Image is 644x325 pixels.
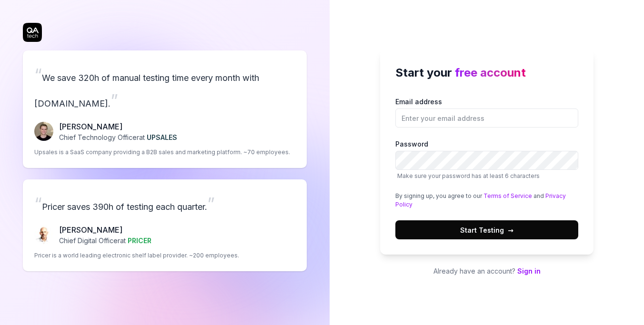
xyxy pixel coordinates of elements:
[517,267,541,275] a: Sign in
[23,179,307,271] a: “Pricer saves 390h of testing each quarter.”Chris Chalkitis[PERSON_NAME]Chief Digital Officerat P...
[34,251,239,260] p: Pricer is a world leading electronic shelf label provider. ~200 employees.
[395,97,578,128] label: Email address
[34,225,53,244] img: Chris Chalkitis
[59,121,177,132] p: [PERSON_NAME]
[395,220,578,239] button: Start Testing→
[395,64,578,81] h2: Start your
[455,66,526,79] span: free account
[395,192,578,209] div: By signing up, you agree to our and
[34,148,290,157] p: Upsales is a SaaS company providing a B2B sales and marketing platform. ~70 employees.
[395,139,578,180] label: Password
[508,225,513,235] span: →
[59,132,177,142] p: Chief Technology Officer at
[34,193,42,214] span: “
[34,62,295,113] p: We save 320h of manual testing time every month with [DOMAIN_NAME].
[483,192,532,199] a: Terms of Service
[34,191,295,217] p: Pricer saves 390h of testing each quarter.
[34,122,53,141] img: Fredrik Seidl
[34,64,42,85] span: “
[397,172,540,179] span: Make sure your password has at least 6 characters
[23,50,307,168] a: “We save 320h of manual testing time every month with [DOMAIN_NAME].”Fredrik Seidl[PERSON_NAME]Ch...
[59,236,151,246] p: Chief Digital Officer at
[460,225,513,235] span: Start Testing
[395,151,578,170] input: PasswordMake sure your password has at least 6 characters
[395,108,578,128] input: Email address
[59,224,151,236] p: [PERSON_NAME]
[207,193,215,214] span: ”
[147,133,177,141] span: UPSALES
[128,236,151,245] span: PRICER
[380,266,594,276] p: Already have an account?
[111,90,118,111] span: ”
